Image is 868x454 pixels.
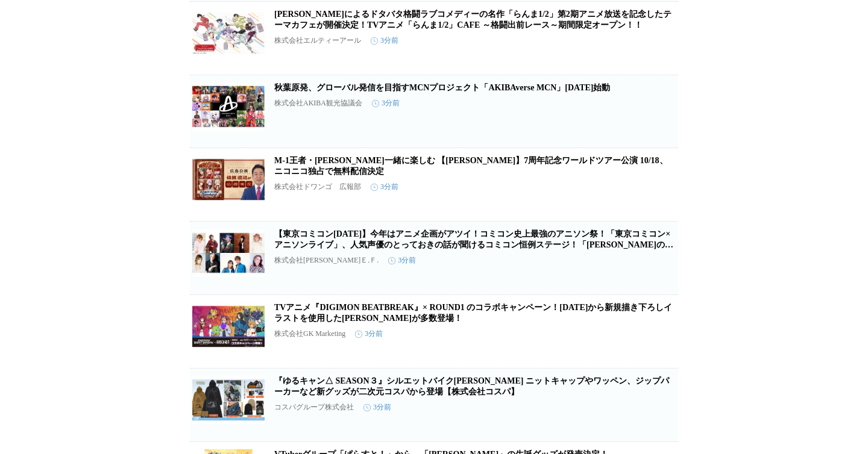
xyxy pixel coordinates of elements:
[274,182,361,192] p: 株式会社ドワンゴ 広報部
[274,303,672,323] a: TVアニメ『DIGIMON BEATBREAK』× ROUND1 のコラボキャンペーン！[DATE]から新規描き下ろしイラストを使用した[PERSON_NAME]が多数登場！
[363,402,391,412] time: 3分前
[274,83,611,92] a: 秋葉原発、グローバル発信を目指すMCNプロジェクト「AKIBAverse MCN」[DATE]始動
[192,376,265,424] img: 『ゆるキャン△ SEASON３』シルエットバイク志摩リン ニットキャップやワッペン、ジップパーカーなど新グッズが二次元コスパから登場【株式会社コスパ】
[355,329,383,339] time: 3分前
[371,36,398,46] time: 3分前
[274,255,379,266] p: 株式会社[PERSON_NAME]Ｅ.Ｆ.
[274,10,671,30] a: [PERSON_NAME]によるドタバタ格闘ラブコメディーの名作「らんま1/2」第2期アニメ放送を記念したテーマカフェが開催決定！TVアニメ「らんま1/2」CAFE ～格闘出前レース～期間限定オ...
[192,9,265,57] img: 高橋留美子氏によるドタバタ格闘ラブコメディーの名作「らんま1/2」第2期アニメ放送を記念したテーマカフェが開催決定！TVアニメ「らんま1/2」CAFE ～格闘出前レース～期間限定オープン！！
[274,156,668,176] a: M-1王者・[PERSON_NAME]一緒に楽しむ 【[PERSON_NAME]】7周年記念ワールドツアー公演 10/18、ニコニコ独占で無料配信決定
[192,229,265,277] img: 【東京コミコン2025】今年はアニメ企画がアツイ！コミコン史上最強のアニソン祭！「東京コミコン×アニソンライブ」、人気声優のとっておきの話が聞けるコミコン恒例ステージ！「日髙のり子のボイスアクターズ」
[274,229,673,260] a: 【東京コミコン[DATE]】今年はアニメ企画がアツイ！コミコン史上最強のアニソン祭！「東京コミコン×アニソンライブ」、人気声優のとっておきの話が聞けるコミコン恒例ステージ！「[PERSON_NA...
[192,155,265,204] img: M-1王者・錦鯉 渡辺隆と一緒に楽しむ 【にじさんじ】7周年記念ワールドツアー公演 10/18、ニコニコ独占で無料配信決定
[274,36,361,46] p: 株式会社エルティーアール
[192,302,265,350] img: TVアニメ『DIGIMON BEATBREAK』× ROUND1 のコラボキャンペーン！10/22(水)から新規描き下ろしイラストを使用したグッズが多数登場！
[274,376,669,396] a: 『ゆるキャン△ SEASON３』シルエットバイク[PERSON_NAME] ニットキャップやワッペン、ジップパーカーなど新グッズが二次元コスパから登場【株式会社コスパ】
[371,182,398,192] time: 3分前
[388,255,416,266] time: 3分前
[274,402,354,412] p: コスパグループ株式会社
[274,329,345,339] p: 株式会社GK Marketing
[372,98,400,108] time: 3分前
[192,82,265,131] img: 秋葉原発、グローバル発信を目指すMCNプロジェクト「AKIBAverse MCN」2025年10月15日（水）始動
[274,98,362,108] p: 株式会社AKIBA観光協議会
